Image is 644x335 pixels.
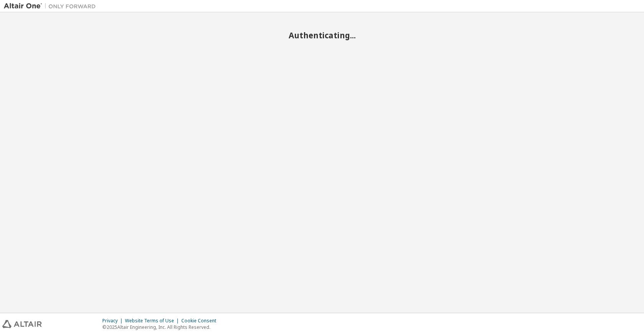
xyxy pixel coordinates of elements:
h2: Authenticating... [4,30,640,40]
p: © 2025 Altair Engineering, Inc. All Rights Reserved. [102,324,221,330]
img: Altair One [4,2,100,10]
div: Website Terms of Use [125,318,181,324]
div: Privacy [102,318,125,324]
img: altair_logo.svg [2,320,42,328]
div: Cookie Consent [181,318,221,324]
